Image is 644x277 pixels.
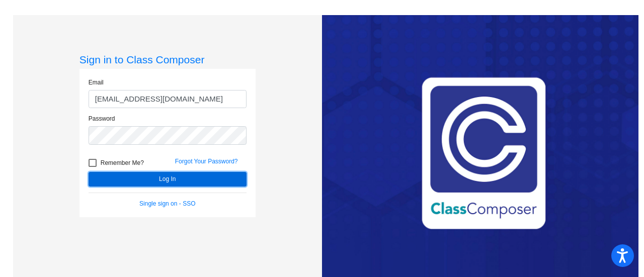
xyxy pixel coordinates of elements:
label: Email [89,78,104,87]
h3: Sign in to Class Composer [79,53,256,66]
span: Remember Me? [101,157,144,169]
a: Forgot Your Password? [175,158,238,165]
a: Single sign on - SSO [139,200,195,207]
button: Log In [89,172,247,187]
label: Password [89,114,115,123]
